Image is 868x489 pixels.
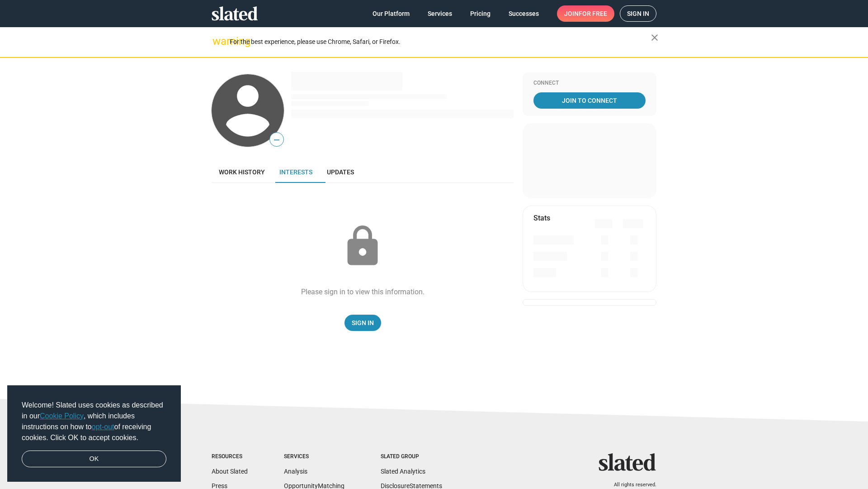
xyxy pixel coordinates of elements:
span: for free [579,5,607,22]
a: Interests [272,161,320,183]
a: Join To Connect [533,92,646,109]
a: Successes [501,5,546,22]
a: Updates [320,161,361,183]
a: Services [420,5,459,22]
mat-icon: lock [340,224,385,269]
a: Slated Analytics [381,468,425,475]
a: Cookie Policy [40,412,84,420]
div: For the best experience, please use Chrome, Safari, or Firefox. [230,36,651,48]
span: Work history [219,168,265,176]
a: Pricing [463,5,498,22]
span: Interests [279,168,312,176]
span: Join [564,5,607,22]
span: Updates [327,168,354,176]
div: Connect [533,80,646,87]
span: Pricing [470,5,491,22]
span: Successes [509,5,539,22]
a: About Slated [212,468,248,475]
mat-icon: warning [212,36,223,47]
a: Joinfor free [557,5,614,22]
span: Sign In [352,315,374,331]
span: Services [428,5,452,22]
a: Our Platform [365,5,417,22]
div: Services [284,453,344,460]
span: — [270,134,283,146]
a: Analysis [284,468,307,475]
a: dismiss cookie message [22,451,166,468]
a: opt-out [92,423,114,431]
span: Join To Connect [535,92,644,109]
span: Welcome! Slated uses cookies as described in our , which includes instructions on how to of recei... [22,400,166,443]
a: Work history [212,161,272,183]
mat-card-title: Stats [533,213,550,223]
div: Resources [212,453,248,460]
a: Sign in [620,5,656,22]
span: Sign in [627,6,649,21]
span: Our Platform [373,5,410,22]
div: cookieconsent [7,385,181,482]
a: Sign In [344,315,381,331]
mat-icon: close [649,32,660,43]
div: Slated Group [381,453,442,460]
div: Please sign in to view this information. [301,287,425,297]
